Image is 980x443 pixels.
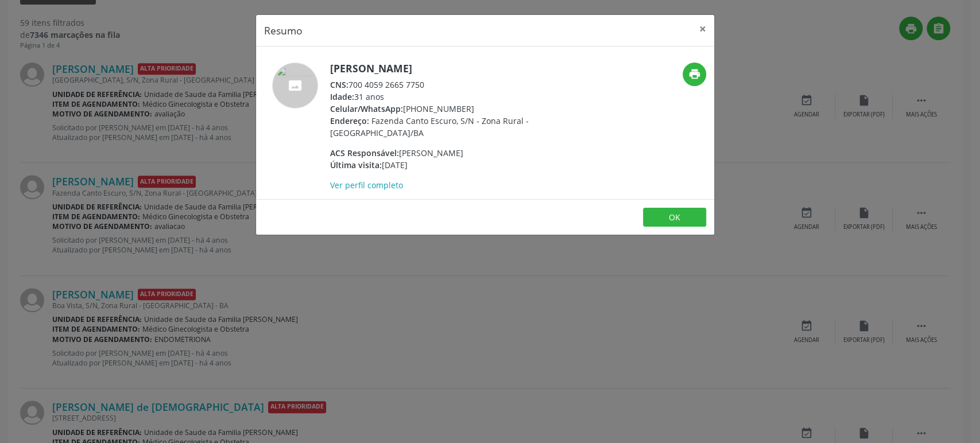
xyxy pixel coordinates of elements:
button: OK [643,208,706,227]
div: [DATE] [330,159,553,171]
button: Close [691,15,714,43]
span: ACS Responsável: [330,147,399,158]
h5: [PERSON_NAME] [330,63,553,75]
div: 31 anos [330,91,553,103]
span: Idade: [330,91,354,102]
span: Celular/WhatsApp: [330,103,403,114]
div: [PERSON_NAME] [330,147,553,159]
button: print [683,63,706,86]
div: 700 4059 2665 7750 [330,79,553,91]
span: CNS: [330,79,348,90]
h5: Resumo [264,23,303,38]
span: Última visita: [330,160,382,170]
a: Ver perfil completo [330,180,403,191]
img: accompaniment [272,63,318,108]
div: [PHONE_NUMBER] [330,103,553,115]
span: Endereço: [330,115,369,126]
span: Fazenda Canto Escuro, S/N - Zona Rural - [GEOGRAPHIC_DATA]/BA [330,115,529,138]
i: print [688,68,700,80]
